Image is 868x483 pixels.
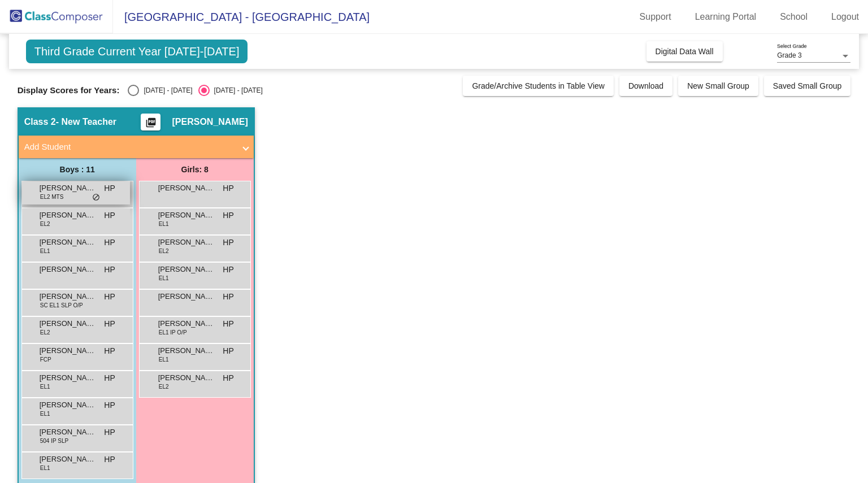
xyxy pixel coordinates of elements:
span: HP [104,182,115,194]
span: [PERSON_NAME] [40,427,96,438]
span: HP [104,399,115,411]
span: [PERSON_NAME] [40,399,96,411]
span: [PERSON_NAME] [40,291,96,302]
span: [PERSON_NAME] [158,345,215,356]
span: Display Scores for Years: [18,85,120,95]
button: Saved Small Group [764,76,850,96]
span: [PERSON_NAME] [40,454,96,465]
span: Saved Small Group [773,81,841,90]
span: HP [104,237,115,249]
span: EL1 [159,220,169,228]
span: HP [104,210,115,221]
span: EL2 [40,328,50,337]
span: EL2 [159,382,169,391]
span: EL1 [40,410,50,418]
span: [PERSON_NAME] [40,264,96,275]
span: HP [104,291,115,303]
span: EL2 MTS [40,193,64,201]
span: 504 IP SLP [40,437,68,445]
mat-panel-title: Add Student [24,141,235,154]
span: HP [223,372,233,384]
span: HP [223,345,233,357]
span: Digital Data Wall [656,47,714,56]
mat-expansion-panel-header: Add Student [19,136,254,158]
span: [PERSON_NAME] [40,372,96,384]
a: School [771,8,817,26]
button: Grade/Archive Students in Table View [463,76,614,96]
div: [DATE] - [DATE] [210,85,263,95]
mat-icon: picture_as_pdf [144,117,158,133]
a: Learning Portal [686,8,766,26]
span: HP [104,427,115,438]
button: Print Students Details [141,114,160,130]
div: Boys : 11 [19,158,136,181]
span: HP [223,318,233,330]
div: Girls: 8 [136,158,254,181]
span: EL1 [40,247,50,255]
span: FCP [40,355,51,364]
span: HP [104,372,115,384]
button: New Small Group [678,76,758,96]
button: Digital Data Wall [646,41,723,62]
span: [PERSON_NAME] [158,264,215,275]
span: HP [104,318,115,330]
span: HP [104,345,115,357]
span: [PERSON_NAME] [40,210,96,221]
span: [PERSON_NAME] [158,237,215,248]
span: [PERSON_NAME] [40,318,96,329]
span: SC EL1 SLP O/P [40,301,83,310]
span: Download [628,81,663,90]
span: EL1 IP O/P [159,328,187,337]
span: - New Teacher [56,116,116,128]
span: [GEOGRAPHIC_DATA] - [GEOGRAPHIC_DATA] [113,8,370,26]
span: Grade 3 [777,51,801,59]
span: EL2 [159,247,169,255]
mat-radio-group: Select an option [128,85,262,96]
span: Third Grade Current Year [DATE]-[DATE] [26,40,248,63]
span: [PERSON_NAME] [40,182,96,194]
span: [PERSON_NAME] [158,291,215,302]
span: HP [104,454,115,465]
span: [PERSON_NAME] [40,237,96,248]
span: do_not_disturb_alt [92,193,100,202]
span: EL1 [40,464,50,472]
div: [DATE] - [DATE] [139,85,192,95]
span: New Small Group [687,81,749,90]
span: [PERSON_NAME] [172,116,248,128]
span: Grade/Archive Students in Table View [472,81,605,90]
span: HP [223,210,233,221]
span: HP [223,182,233,194]
span: HP [223,237,233,249]
a: Support [631,8,680,26]
span: [PERSON_NAME] [158,182,215,194]
span: [PERSON_NAME] [158,372,215,384]
a: Logout [822,8,868,26]
span: EL2 [40,220,50,228]
span: EL1 [159,274,169,282]
span: [PERSON_NAME] [158,318,215,329]
span: HP [223,291,233,303]
span: HP [104,264,115,276]
span: Class 2 [24,116,56,128]
span: EL1 [40,382,50,391]
span: HP [223,264,233,276]
span: EL1 [159,355,169,364]
span: [PERSON_NAME] [40,345,96,356]
button: Download [619,76,672,96]
span: [PERSON_NAME] [158,210,215,221]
